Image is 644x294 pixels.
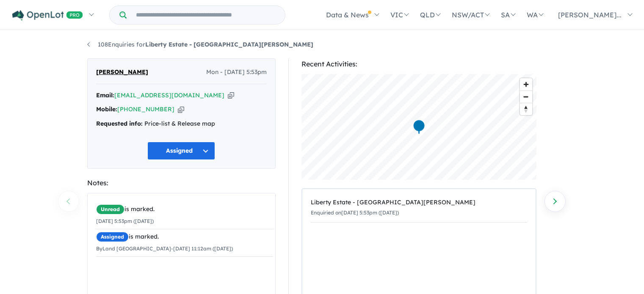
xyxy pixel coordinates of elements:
button: Assigned [147,142,215,160]
canvas: Map [301,74,536,180]
small: By Land [GEOGRAPHIC_DATA] - [DATE] 11:12am ([DATE]) [96,245,233,252]
small: Enquiried on [DATE] 5:53pm ([DATE]) [311,209,399,216]
strong: Liberty Estate - [GEOGRAPHIC_DATA][PERSON_NAME] [145,41,313,48]
span: Unread [96,204,124,214]
input: Try estate name, suburb, builder or developer [128,6,283,24]
div: Notes: [87,177,276,189]
button: Zoom in [520,78,532,91]
button: Zoom out [520,91,532,103]
button: Reset bearing to north [520,103,532,115]
strong: Email: [96,91,114,99]
div: is marked. [96,232,273,242]
a: 108Enquiries forLiberty Estate - [GEOGRAPHIC_DATA][PERSON_NAME] [87,41,313,48]
div: is marked. [96,204,273,214]
div: Price-list & Release map [96,119,267,129]
a: [EMAIL_ADDRESS][DOMAIN_NAME] [114,91,224,99]
div: Liberty Estate - [GEOGRAPHIC_DATA][PERSON_NAME] [311,198,527,208]
span: [PERSON_NAME]... [558,11,622,19]
strong: Mobile: [96,105,117,113]
span: [PERSON_NAME] [96,67,148,77]
a: Liberty Estate - [GEOGRAPHIC_DATA][PERSON_NAME]Enquiried on[DATE] 5:53pm ([DATE]) [311,193,527,223]
div: Recent Activities: [301,58,536,70]
small: [DATE] 5:53pm ([DATE]) [96,218,154,224]
img: Openlot PRO Logo White [12,10,83,21]
nav: breadcrumb [87,40,557,50]
span: Mon - [DATE] 5:53pm [206,67,267,77]
a: [PHONE_NUMBER] [117,105,174,113]
span: Assigned [96,232,129,242]
div: Map marker [412,119,425,135]
button: Copy [228,91,234,100]
span: Zoom out [520,91,532,103]
strong: Requested info: [96,120,143,127]
button: Copy [178,105,184,114]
